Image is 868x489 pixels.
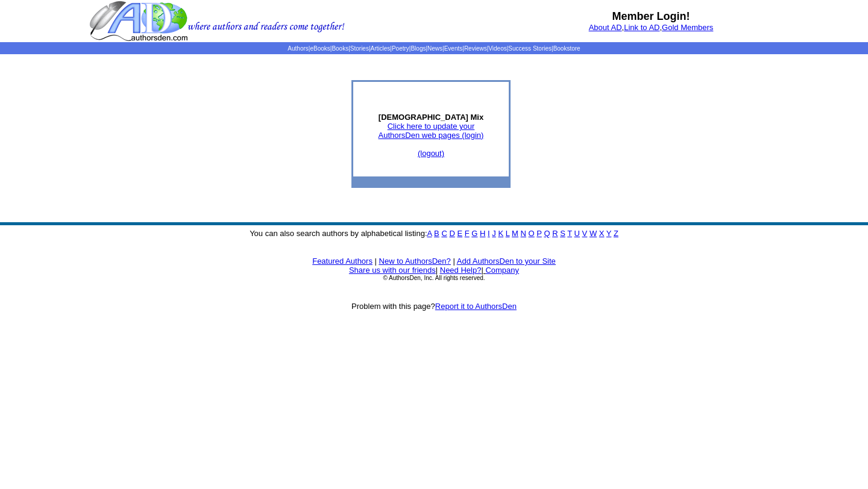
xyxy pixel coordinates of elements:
[529,229,535,238] a: O
[492,229,496,238] a: J
[662,23,713,32] a: Gold Members
[351,302,517,311] font: Problem with this page?
[453,257,454,266] font: |
[485,266,519,275] a: Company
[512,229,518,238] a: M
[552,229,558,238] a: R
[498,229,503,238] a: K
[379,257,451,266] a: New to AuthorsDen?
[536,229,541,238] a: P
[436,266,438,275] font: |
[544,229,550,238] a: Q
[521,229,526,238] a: N
[457,257,556,266] a: Add AuthorsDen to your Site
[312,257,373,266] a: Featured Authors
[506,229,510,238] a: L
[288,45,308,52] a: Authors
[457,229,462,238] a: E
[488,45,506,52] a: Videos
[582,229,588,238] a: V
[371,45,391,52] a: Articles
[464,45,487,52] a: Reviews
[444,45,463,52] a: Events
[606,229,611,238] a: Y
[250,229,618,238] font: You can also search authors by alphabetical listing:
[332,45,348,52] a: Books
[480,229,485,238] a: H
[310,45,330,52] a: eBooks
[440,266,482,275] a: Need Help?
[375,257,377,266] font: |
[624,23,659,32] a: Link to AD
[441,229,447,238] a: C
[553,45,580,52] a: Bookstore
[589,23,714,32] font: , ,
[349,266,436,275] a: Share us with our friends
[410,45,426,52] a: Blogs
[427,45,442,52] a: News
[465,229,470,238] a: F
[471,229,477,238] a: G
[560,229,565,238] a: S
[392,45,409,52] a: Poetry
[574,229,580,238] a: U
[614,229,618,238] a: Z
[589,23,622,32] a: About AD
[379,113,483,122] b: [DEMOGRAPHIC_DATA] Mix
[488,229,490,238] a: I
[350,45,369,52] a: Stories
[379,122,484,140] a: Click here to update yourAuthorsDen web pages (login)
[449,229,454,238] a: D
[599,229,605,238] a: X
[508,45,552,52] a: Success Stories
[288,45,580,52] span: | | | | | | | | | | | |
[418,149,444,158] a: (logout)
[481,266,519,275] font: |
[434,229,439,238] a: B
[590,229,597,238] a: W
[567,229,572,238] a: T
[427,229,432,238] a: A
[435,302,517,311] a: Report it to AuthorsDen
[383,275,485,281] font: © AuthorsDen, Inc. All rights reserved.
[612,10,690,22] b: Member Login!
